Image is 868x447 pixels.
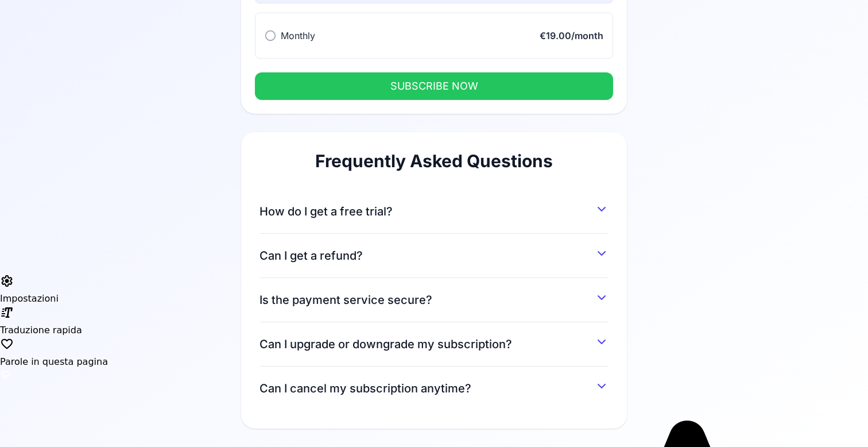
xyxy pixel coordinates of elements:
[259,203,393,219] span: How do I get a free trial?
[281,30,315,41] span: Monthly
[259,248,363,264] span: Can I get a refund?
[259,243,609,264] button: Can I get a refund?
[259,151,609,171] h2: Frequently Asked Questions
[259,199,609,219] button: How do I get a free trial?
[255,72,613,100] button: SUBSCRIBE NOW
[540,29,603,43] div: €19.00/month
[255,13,613,59] button: Monthly€19.00/month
